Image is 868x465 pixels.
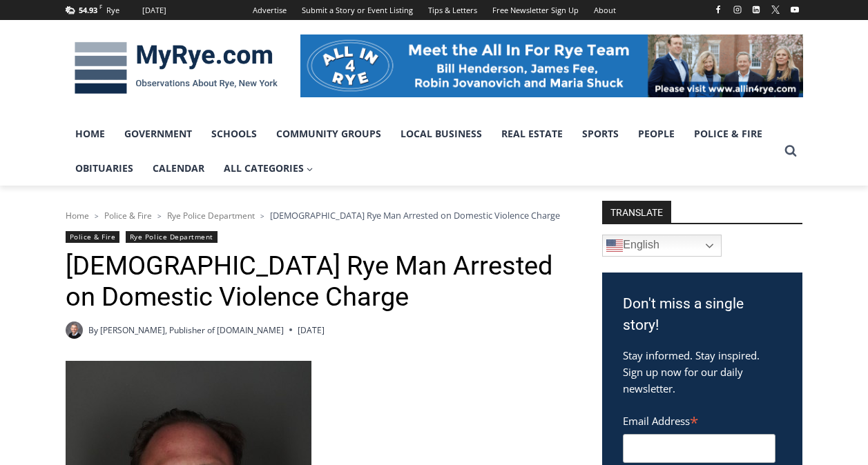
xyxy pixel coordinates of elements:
a: Instagram [729,1,746,18]
a: People [628,117,684,151]
nav: Breadcrumbs [66,208,566,222]
nav: Primary Navigation [66,117,778,186]
a: Police & Fire [104,210,152,221]
a: All Categories [214,151,323,186]
h1: [DEMOGRAPHIC_DATA] Rye Man Arrested on Domestic Violence Charge [66,250,566,313]
p: Stay informed. Stay inspired. Sign up now for our daily newsletter. [623,347,782,397]
a: Schools [202,117,267,151]
a: Home [66,117,115,151]
time: [DATE] [298,324,325,337]
a: Community Groups [267,117,391,151]
strong: TRANSLATE [602,201,671,223]
a: Local Business [391,117,492,151]
span: F [99,3,102,10]
a: X [767,1,784,18]
span: 54.93 [79,5,97,15]
div: Rye [106,4,119,17]
a: Author image [66,321,83,339]
span: > [157,211,162,221]
a: Police & Fire [684,117,772,151]
a: Calendar [143,151,214,186]
a: Rye Police Department [167,210,255,221]
a: Rye Police Department [126,231,218,243]
img: MyRye.com [66,32,287,104]
a: Sports [572,117,628,151]
a: Linkedin [748,1,764,18]
a: Facebook [710,1,726,18]
a: Government [115,117,202,151]
a: English [602,235,722,257]
span: All Categories [224,161,314,176]
span: > [95,211,99,221]
button: View Search Form [778,139,803,164]
div: [DATE] [142,4,166,17]
a: Real Estate [492,117,572,151]
label: Email Address [623,407,775,432]
a: Police & Fire [66,231,120,243]
h3: Don't miss a single story! [623,293,782,337]
img: All in for Rye [300,34,803,97]
a: [PERSON_NAME], Publisher of [DOMAIN_NAME] [100,324,284,336]
span: [DEMOGRAPHIC_DATA] Rye Man Arrested on Domestic Violence Charge [270,209,560,221]
span: By [88,324,98,337]
a: Obituaries [66,151,143,186]
a: YouTube [787,1,803,18]
a: Home [66,210,89,221]
img: en [606,237,623,254]
span: > [260,211,264,221]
